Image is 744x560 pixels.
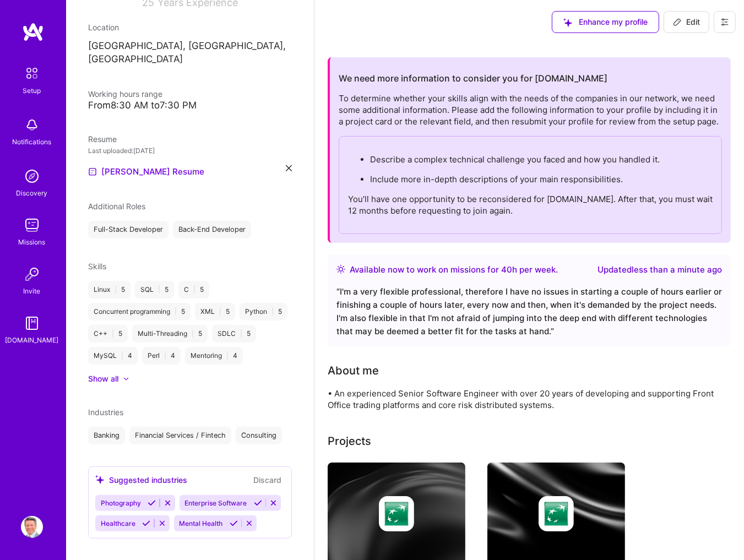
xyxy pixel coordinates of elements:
span: Skills [88,262,106,271]
a: User Avatar [18,516,46,538]
i: Reject [269,499,278,507]
span: | [192,329,194,338]
img: setup [20,62,44,85]
div: Python 5 [240,303,287,320]
i: Reject [245,519,253,528]
div: Last uploaded: [DATE] [88,145,292,156]
button: Edit [664,11,709,33]
div: “ I'm a very flexible professional, therefore I have no issues in starting a couple of hours earl... [336,285,722,338]
div: [DOMAIN_NAME] [6,334,59,346]
img: Company logo [539,496,574,531]
img: Invite [21,263,43,285]
div: Suggested industries [95,474,187,486]
span: Enterprise Software [185,499,247,507]
span: | [164,351,166,360]
span: | [240,329,242,338]
span: | [175,307,177,316]
span: Working hours range [88,89,162,99]
div: Perl 4 [142,347,181,365]
div: SDLC 5 [212,325,256,342]
div: • An experienced Senior Software Engineer with over 20 years of developing and supporting Front O... [328,388,731,411]
span: | [115,285,117,294]
span: | [226,351,229,360]
img: Availability [336,265,345,274]
p: Describe a complex technical challenge you faced and how you handled it. [370,154,713,165]
div: XML 5 [195,303,235,320]
span: | [121,351,123,360]
span: | [112,329,114,338]
div: Discovery [17,187,48,199]
span: Photography [101,499,141,507]
div: Notifications [13,136,52,148]
div: About me [328,362,379,379]
i: icon Close [286,165,292,171]
img: discovery [21,165,43,187]
p: [GEOGRAPHIC_DATA], [GEOGRAPHIC_DATA], [GEOGRAPHIC_DATA] [88,40,292,66]
div: Setup [23,85,41,96]
span: | [219,307,221,316]
i: icon SuggestedTeams [95,475,105,485]
div: Mentoring 4 [185,347,243,365]
div: Linux 5 [88,281,131,298]
div: Concurrent programming 5 [88,303,191,320]
img: Resume [88,167,97,176]
img: teamwork [21,214,43,236]
div: MySQL 4 [88,347,138,365]
div: Full-Stack Developer [88,221,169,238]
button: Discard [250,474,285,486]
div: Invite [24,285,41,297]
span: Healthcare [101,519,135,528]
div: Available now to work on missions for h per week . [350,263,558,276]
div: Banking [88,427,125,444]
img: guide book [21,312,43,334]
div: Location [88,21,292,33]
i: Reject [158,519,166,528]
img: Company logo [379,496,414,531]
img: User Avatar [21,516,43,538]
div: Financial Services / Fintech [129,427,231,444]
div: Multi-Threading 5 [132,325,208,342]
div: From 8:30 AM to 7:30 PM [88,100,292,111]
span: | [271,307,274,316]
div: Projects [328,433,371,449]
span: Edit [673,17,700,28]
span: | [193,285,195,294]
span: 40 [501,264,512,275]
div: Consulting [236,427,282,444]
div: Missions [19,236,46,248]
span: Additional Roles [88,202,145,211]
p: Include more in-depth descriptions of your main responsibilities. [370,173,713,185]
div: C 5 [178,281,209,298]
span: | [158,285,160,294]
div: Updated less than a minute ago [598,263,722,276]
img: bell [21,114,43,136]
i: Reject [164,499,172,507]
i: Accept [230,519,238,528]
div: C++ 5 [88,325,128,342]
div: SQL 5 [135,281,174,298]
div: Tell us a little about yourself [328,362,379,379]
h2: We need more information to consider you for [DOMAIN_NAME] [339,73,607,84]
p: You’ll have one opportunity to be reconsidered for [DOMAIN_NAME]. After that, you must wait 12 mo... [348,193,713,216]
i: Accept [148,499,156,507]
span: Industries [88,407,123,417]
span: Resume [88,134,117,144]
i: Accept [254,499,262,507]
a: [PERSON_NAME] Resume [88,165,204,178]
div: To determine whether your skills align with the needs of the companies in our network, we need so... [339,93,722,234]
i: Accept [142,519,150,528]
div: Show all [88,373,118,384]
span: Mental Health [180,519,223,528]
div: Back-End Developer [173,221,251,238]
img: logo [22,22,44,42]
